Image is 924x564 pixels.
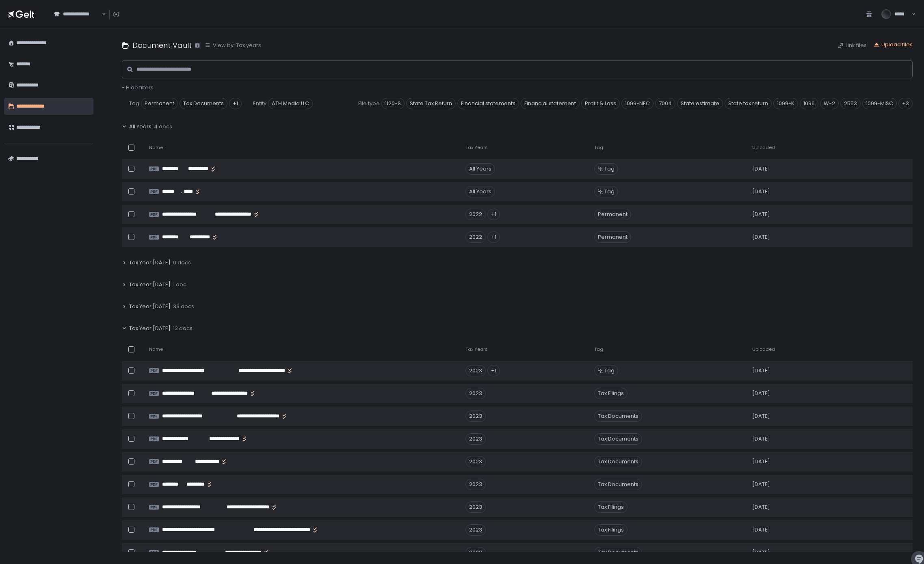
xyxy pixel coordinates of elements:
span: 33 docs [173,303,194,310]
span: Tax Documents [594,433,642,445]
div: +3 [898,98,913,109]
span: Tax Filings [594,388,628,399]
span: [DATE] [752,188,770,195]
span: Tax Documents [180,98,227,109]
span: [DATE] [752,367,770,374]
span: Tax Documents [594,479,642,490]
span: 1099-NEC [621,98,654,109]
span: Tag [604,367,615,374]
div: 2023 [465,411,486,422]
span: State tax return [725,98,772,109]
span: Tag [604,188,615,195]
span: Tag [594,145,603,151]
span: [DATE] [752,549,770,556]
span: [DATE] [752,458,770,465]
span: [DATE] [752,233,770,241]
div: 2023 [465,388,486,399]
span: Financial statements [457,98,519,109]
span: Tax Filings [594,501,628,513]
span: Tag [129,100,139,107]
button: View by: Tax years [205,42,261,49]
div: Search for option [49,6,106,23]
span: Tax Documents [594,456,642,467]
span: Tax Documents [594,547,642,558]
span: ATH Media LLC [268,98,313,109]
button: - Hide filters [122,84,154,91]
span: Permanent [141,98,178,109]
span: Tax Year [DATE] [129,281,171,288]
div: All Years [465,186,495,197]
span: 1096 [800,98,818,109]
span: Permanent [594,209,631,220]
span: Permanent [594,231,631,243]
span: Tax Year [DATE] [129,325,171,332]
span: [DATE] [752,503,770,511]
div: 2023 [465,524,486,536]
span: State Tax Return [406,98,456,109]
span: 1099-MISC [862,98,897,109]
span: [DATE] [752,165,770,173]
span: State estimate [677,98,723,109]
span: Name [149,145,163,151]
span: 1099-K [773,98,798,109]
span: Tax Filings [594,524,628,536]
span: 0 docs [173,259,191,266]
span: Tax Documents [594,411,642,422]
span: Tag [594,346,603,352]
div: +1 [487,365,500,376]
div: 2023 [465,365,486,376]
div: +1 [487,231,500,243]
span: 13 docs [173,325,193,332]
div: 2022 [465,231,486,243]
span: All Years [129,123,151,130]
span: Financial statement [521,98,580,109]
span: [DATE] [752,435,770,443]
button: Link files [837,42,867,49]
div: 2023 [465,547,486,558]
span: [DATE] [752,413,770,420]
span: [DATE] [752,390,770,397]
div: 2022 [465,209,486,220]
span: Profit & Loss [581,98,620,109]
div: 2023 [465,479,486,490]
span: Tax Years [465,145,488,151]
span: Entity [253,100,266,107]
div: +1 [229,98,242,109]
span: 2553 [840,98,861,109]
span: [DATE] [752,211,770,218]
span: 1 doc [173,281,186,288]
div: +1 [487,209,500,220]
div: 2023 [465,456,486,467]
div: All Years [465,163,495,175]
button: Upload files [873,41,913,48]
div: 2023 [465,501,486,513]
h1: Document Vault [132,40,192,51]
span: [DATE] [752,481,770,488]
span: Tax Year [DATE] [129,259,171,266]
span: 7004 [655,98,675,109]
span: Uploaded [752,346,775,352]
span: Tax Year [DATE] [129,303,171,310]
span: File type [358,100,380,107]
span: Tag [604,165,615,173]
span: 4 docs [154,123,172,130]
span: [DATE] [752,526,770,534]
div: 2023 [465,433,486,445]
span: W-2 [820,98,839,109]
span: 1120-S [381,98,405,109]
span: Uploaded [752,145,775,151]
span: Name [149,346,163,352]
span: Tax Years [465,346,488,352]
